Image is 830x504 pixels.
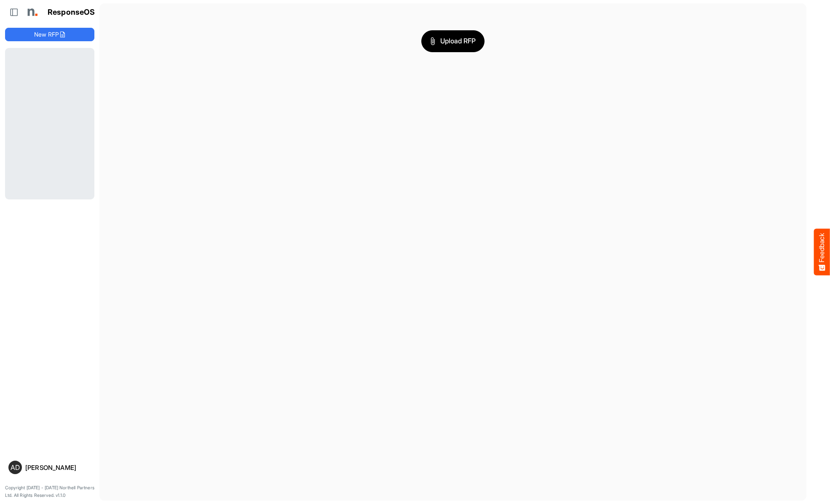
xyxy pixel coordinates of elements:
[11,464,20,471] span: AD
[814,229,830,276] button: Feedback
[48,8,95,17] h1: ResponseOS
[430,36,476,47] span: Upload RFP
[421,30,485,52] button: Upload RFP
[25,464,91,471] div: [PERSON_NAME]
[23,4,40,21] img: Northell
[5,28,94,41] button: New RFP
[5,48,94,199] div: Loading...
[5,484,94,499] p: Copyright [DATE] - [DATE] Northell Partners Ltd. All Rights Reserved. v1.1.0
